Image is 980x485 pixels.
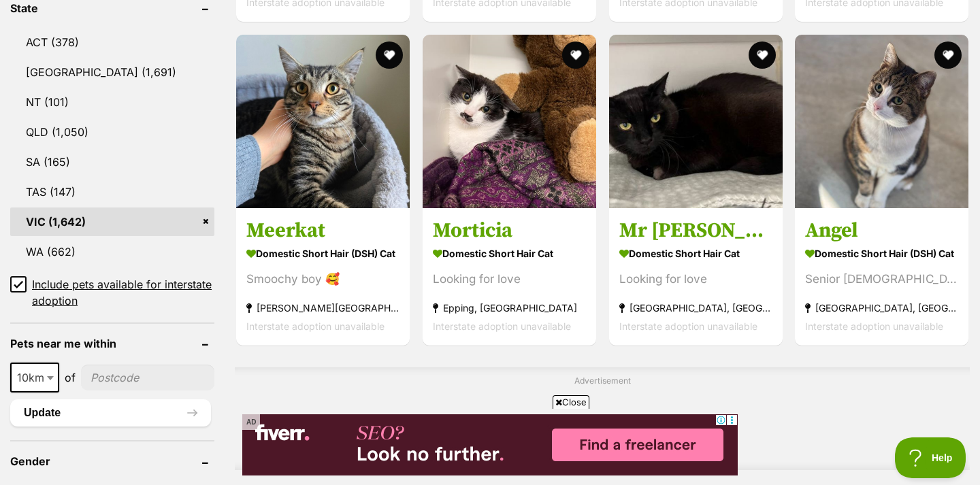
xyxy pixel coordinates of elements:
[433,299,586,317] strong: Epping, [GEOGRAPHIC_DATA]
[242,414,260,430] span: AD
[748,41,775,69] button: favourite
[934,41,962,69] button: favourite
[805,299,958,317] strong: [GEOGRAPHIC_DATA], [GEOGRAPHIC_DATA]
[609,207,783,346] a: Mr [PERSON_NAME] Domestic Short Hair Cat Looking for love [GEOGRAPHIC_DATA], [GEOGRAPHIC_DATA] In...
[10,237,214,266] a: WA (662)
[10,58,214,86] a: [GEOGRAPHIC_DATA] (1,691)
[805,270,958,288] div: Senior [DEMOGRAPHIC_DATA]!
[433,218,586,244] h3: Morticia
[553,395,589,409] span: Close
[10,88,214,116] a: NT (101)
[10,207,214,236] a: VIC (1,642)
[10,337,214,350] header: Pets near me within
[619,218,772,244] h3: Mr [PERSON_NAME]
[795,207,968,346] a: Angel Domestic Short Hair (DSH) Cat Senior [DEMOGRAPHIC_DATA]! [GEOGRAPHIC_DATA], [GEOGRAPHIC_DAT...
[10,28,214,56] a: ACT (378)
[10,178,214,206] a: TAS (147)
[246,244,399,263] strong: Domestic Short Hair (DSH) Cat
[10,399,211,427] button: Update
[376,41,403,69] button: favourite
[10,363,59,392] span: 10km
[81,365,214,390] input: postcode
[433,320,571,332] span: Interstate adoption unavailable
[236,35,410,208] img: Meerkat - Domestic Short Hair (DSH) Cat
[609,35,783,208] img: Mr Kitty - Domestic Short Hair Cat
[246,320,385,332] span: Interstate adoption unavailable
[65,369,76,386] span: of
[10,118,214,146] a: QLD (1,050)
[10,2,214,14] header: State
[433,270,586,288] div: Looking for love
[32,276,214,309] span: Include pets available for interstate adoption
[805,320,943,332] span: Interstate adoption unavailable
[795,35,968,208] img: Angel - Domestic Short Hair (DSH) Cat
[10,276,214,309] a: Include pets available for interstate adoption
[562,41,589,69] button: favourite
[246,218,399,244] h3: Meerkat
[805,244,958,263] strong: Domestic Short Hair (DSH) Cat
[895,437,966,478] iframe: Help Scout Beacon - Open
[235,367,970,470] div: Advertisement
[619,244,772,263] strong: Domestic Short Hair Cat
[619,320,757,332] span: Interstate adoption unavailable
[619,299,772,317] strong: [GEOGRAPHIC_DATA], [GEOGRAPHIC_DATA]
[12,368,58,387] span: 10km
[246,270,399,288] div: Smoochy boy 🥰
[423,35,596,208] img: Morticia - Domestic Short Hair Cat
[246,299,399,317] strong: [PERSON_NAME][GEOGRAPHIC_DATA][PERSON_NAME][GEOGRAPHIC_DATA]
[619,270,772,288] div: Looking for love
[10,148,214,176] a: SA (165)
[10,455,214,467] header: Gender
[805,218,958,244] h3: Angel
[433,244,586,263] strong: Domestic Short Hair Cat
[236,207,410,346] a: Meerkat Domestic Short Hair (DSH) Cat Smoochy boy 🥰 [PERSON_NAME][GEOGRAPHIC_DATA][PERSON_NAME][G...
[423,207,596,346] a: Morticia Domestic Short Hair Cat Looking for love Epping, [GEOGRAPHIC_DATA] Interstate adoption u...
